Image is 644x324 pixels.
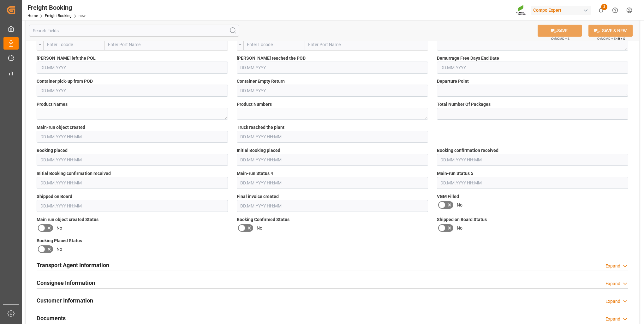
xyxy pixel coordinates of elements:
input: DD.MM.YYYY [237,62,428,74]
div: Compo Expert [531,6,591,15]
span: Initial Booking confirmation received [37,170,111,177]
h2: Customer Information [37,296,93,305]
span: Product Numbers [237,101,272,108]
span: Booking placed [37,147,68,154]
input: DD.MM.YYYY [37,85,228,97]
button: SAVE [538,25,582,37]
span: No [57,246,62,253]
span: Booking confirmation received [437,147,498,154]
h2: Documents [37,314,66,322]
a: Freight Booking [45,14,72,18]
h2: Transport Agent Information [37,261,109,269]
input: Enter Locode [43,39,105,51]
img: Screenshot%202023-09-29%20at%2010.02.21.png_1712312052.png [516,5,526,16]
span: Initial Booking placed [237,147,280,154]
div: -- [37,39,43,51]
span: Final invoice created [237,193,279,200]
a: Home [27,14,38,18]
span: No [257,225,262,231]
input: DD.MM.YYYY [237,85,428,97]
button: Compo Expert [531,4,594,16]
button: Help Center [608,3,622,17]
span: Product Names [37,101,68,108]
div: Expand [605,263,620,269]
span: Container pick-up from POD [37,78,93,85]
span: [PERSON_NAME] reached the POD [237,55,306,62]
input: Enter Port Name [105,39,228,51]
button: SAVE & NEW [588,25,633,37]
span: No [457,225,462,231]
span: Booking Placed Status [37,237,82,244]
input: DD.MM.YYYY HH:MM [237,177,428,189]
span: [PERSON_NAME] left the POL [37,55,96,62]
span: Main-run Status 5 [437,170,473,177]
span: Truck reached the plant [237,124,284,131]
div: -- [237,39,243,51]
div: Expand [605,298,620,305]
span: Total Number Of Packages [437,101,491,108]
span: Main run object created Status [37,216,98,223]
input: DD.MM.YYYY HH:MM [437,154,628,166]
input: DD.MM.YYYY HH:MM [237,200,428,212]
div: Expand [605,280,620,287]
span: Shipped on Board Status [437,216,487,223]
input: DD.MM.YYYY [37,62,228,74]
span: Container Empty Return [237,78,285,85]
input: Enter Locode [243,39,305,51]
span: 2 [601,4,607,10]
input: DD.MM.YYYY [437,62,628,74]
input: DD.MM.YYYY HH:MM [237,131,428,143]
span: No [57,225,62,231]
h2: Consignee Information [37,279,95,287]
span: Departure Point [437,78,469,85]
input: DD.MM.YYYY HH:MM [37,200,228,212]
span: Main-run Status 4 [237,170,273,177]
input: Search Fields [29,25,239,37]
input: DD.MM.YYYY HH:MM [437,177,628,189]
span: Ctrl/CMD + Shift + S [597,36,625,41]
div: Freight Booking [27,3,86,12]
input: DD.MM.YYYY HH:MM [37,177,228,189]
span: Main-run object created [37,124,85,131]
span: Ctrl/CMD + S [551,36,569,41]
input: DD.MM.YYYY HH:MM [237,154,428,166]
input: DD.MM.YYYY HH:MM [37,131,228,143]
span: VGM Filled [437,193,459,200]
button: show 2 new notifications [594,3,608,17]
span: Booking Confirmed Status [237,216,289,223]
div: Expand [605,316,620,322]
span: Demurrage Free Days End Date [437,55,499,62]
input: DD.MM.YYYY HH:MM [37,154,228,166]
span: Shipped on Board [37,193,72,200]
input: Enter Port Name [305,39,428,51]
span: No [457,202,462,208]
